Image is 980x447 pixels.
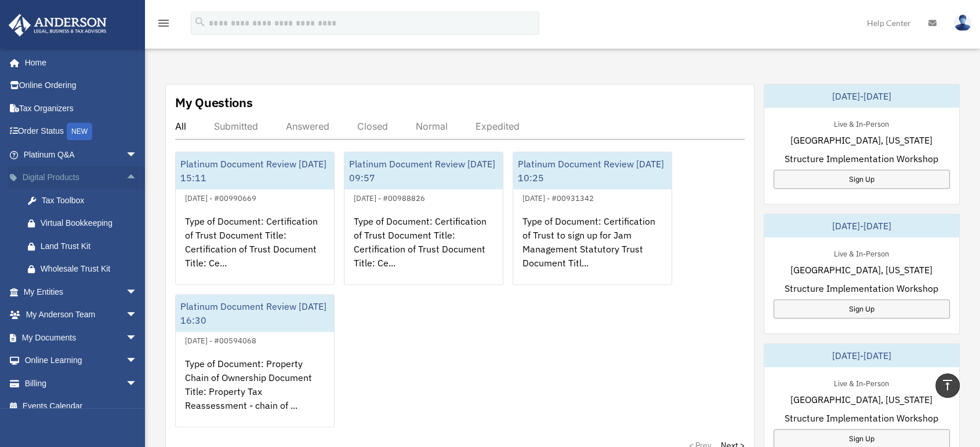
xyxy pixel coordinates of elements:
[513,191,603,203] div: [DATE] - #00931342
[16,258,155,281] a: Wholesale Trust Kit
[344,191,434,203] div: [DATE] - #00988826
[764,344,960,367] div: [DATE]-[DATE]
[41,193,140,208] div: Tax Toolbox
[175,94,253,111] div: My Questions
[790,263,932,277] span: [GEOGRAPHIC_DATA], [US_STATE]
[16,189,155,212] a: Tax Toolbox
[5,14,110,36] img: Anderson Advisors Platinum Portal
[41,239,140,254] div: Land Trust Kit
[16,212,155,235] a: Virtual Bookkeeping
[8,74,155,97] a: Online Ordering
[935,373,960,398] a: vertical_align_top
[513,152,672,189] div: Platinum Document Review [DATE] 10:25
[954,14,971,31] img: User Pic
[157,16,170,30] i: menu
[513,152,672,285] a: Platinum Document Review [DATE] 10:25[DATE] - #00931342Type of Document: Certification of Trust t...
[126,143,149,167] span: arrow_drop_down
[8,372,155,395] a: Billingarrow_drop_down
[176,295,334,332] div: Platinum Document Review [DATE] 16:30
[157,20,170,30] a: menu
[126,349,149,373] span: arrow_drop_down
[176,347,334,438] div: Type of Document: Property Chain of Ownership Document Title: Property Tax Reassessment - chain o...
[785,281,938,295] span: Structure Implementation Workshop
[790,393,932,406] span: [GEOGRAPHIC_DATA], [US_STATE]
[825,117,898,129] div: Live & In-Person
[513,205,672,295] div: Type of Document: Certification of Trust to sign up for Jam Management Statutory Trust Document T...
[41,216,140,230] div: Virtual Bookkeeping
[344,152,503,189] div: Platinum Document Review [DATE] 09:57
[825,376,898,389] div: Live & In-Person
[825,247,898,259] div: Live & In-Person
[344,205,503,295] div: Type of Document: Certification of Trust Document Title: Certification of Trust Document Title: C...
[785,411,938,425] span: Structure Implementation Workshop
[176,152,334,189] div: Platinum Document Review [DATE] 15:11
[126,166,149,190] span: arrow_drop_up
[194,16,206,28] i: search
[175,120,186,132] div: All
[175,294,335,427] a: Platinum Document Review [DATE] 16:30[DATE] - #00594068Type of Document: Property Chain of Owners...
[8,97,155,120] a: Tax Organizers
[785,152,938,166] span: Structure Implementation Workshop
[476,120,520,132] div: Expedited
[126,326,149,350] span: arrow_drop_down
[8,349,155,372] a: Online Learningarrow_drop_down
[175,152,335,285] a: Platinum Document Review [DATE] 15:11[DATE] - #00990669Type of Document: Certification of Trust D...
[16,235,155,258] a: Land Trust Kit
[8,143,155,166] a: Platinum Q&Aarrow_drop_down
[790,133,932,147] span: [GEOGRAPHIC_DATA], [US_STATE]
[774,170,950,189] a: Sign Up
[176,334,266,346] div: [DATE] - #00594068
[8,166,155,189] a: Digital Productsarrow_drop_up
[8,395,155,418] a: Events Calendar
[126,372,149,395] span: arrow_drop_down
[176,205,334,295] div: Type of Document: Certification of Trust Document Title: Certification of Trust Document Title: C...
[41,262,140,276] div: Wholesale Trust Kit
[941,378,954,392] i: vertical_align_top
[8,326,155,349] a: My Documentsarrow_drop_down
[176,191,266,203] div: [DATE] - #00990669
[67,123,92,140] div: NEW
[286,120,329,132] div: Answered
[764,85,960,108] div: [DATE]-[DATE]
[774,299,950,318] a: Sign Up
[8,280,155,303] a: My Entitiesarrow_drop_down
[344,152,503,285] a: Platinum Document Review [DATE] 09:57[DATE] - #00988826Type of Document: Certification of Trust D...
[8,120,155,144] a: Order StatusNEW
[8,303,155,327] a: My Anderson Teamarrow_drop_down
[214,120,258,132] div: Submitted
[357,120,388,132] div: Closed
[8,51,149,74] a: Home
[126,280,149,304] span: arrow_drop_down
[416,120,448,132] div: Normal
[126,303,149,327] span: arrow_drop_down
[764,214,960,237] div: [DATE]-[DATE]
